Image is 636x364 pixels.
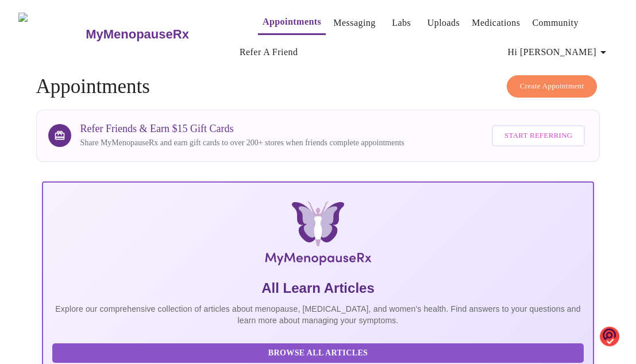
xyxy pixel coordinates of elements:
[329,11,380,34] button: Messaging
[427,15,460,31] a: Uploads
[80,137,404,149] p: Share MyMenopauseRx and earn gift cards to over 200+ stores when friends complete appointments
[392,15,411,31] a: Labs
[80,123,404,135] h3: Refer Friends & Earn $15 Gift Cards
[36,75,600,98] h4: Appointments
[503,41,615,64] button: Hi [PERSON_NAME]
[489,119,588,152] a: Start Referring
[423,11,465,34] button: Uploads
[64,346,573,361] span: Browse All Articles
[467,11,525,34] button: Medications
[86,27,189,42] h3: MyMenopauseRx
[84,14,235,55] a: MyMenopauseRx
[240,44,298,60] a: Refer a Friend
[600,326,619,347] img: o1IwAAAABJRU5ErkJggg==
[18,13,84,56] img: MyMenopauseRx Logo
[333,15,375,31] a: Messaging
[507,75,598,98] button: Create Appointment
[504,129,572,142] span: Start Referring
[532,15,579,31] a: Community
[258,10,326,35] button: Appointments
[235,41,303,64] button: Refer a Friend
[263,14,321,30] a: Appointments
[508,44,610,60] span: Hi [PERSON_NAME]
[52,347,587,357] a: Browse All Articles
[52,343,584,363] button: Browse All Articles
[135,201,501,270] img: MyMenopauseRx Logo
[527,11,583,34] button: Community
[472,15,520,31] a: Medications
[52,279,584,297] h5: All Learn Articles
[520,80,584,93] span: Create Appointment
[52,303,584,326] p: Explore our comprehensive collection of articles about menopause, [MEDICAL_DATA], and women's hea...
[492,125,585,146] button: Start Referring
[383,11,420,34] button: Labs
